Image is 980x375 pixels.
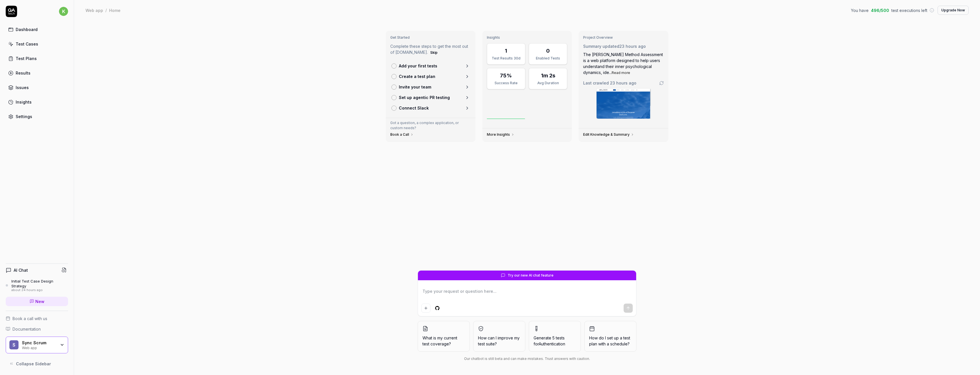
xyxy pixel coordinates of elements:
[589,335,632,347] span: How do I set up a test plan with a schedule?
[487,132,514,137] a: More Insights
[389,61,472,71] a: Add your first tests
[6,24,68,35] a: Dashboard
[16,361,51,367] span: Collapse Sidebar
[16,26,38,32] div: Dashboard
[583,80,636,86] span: Last crawled
[487,35,567,40] h3: Insights
[14,267,28,273] h4: AI Chat
[390,132,414,137] a: Book a Call
[399,94,450,100] p: Set up agentic PR testing
[389,82,472,92] a: Invite your team
[59,6,68,17] button: k
[534,335,565,346] span: Generate 5 tests for Authentication
[6,337,68,354] button: SSync ScrumWeb app
[491,81,522,86] div: Success Rate
[491,56,522,61] div: Test Results 30d
[399,84,431,90] p: Invite your team
[9,340,19,349] span: S
[583,44,619,49] span: Summary updated
[16,99,32,105] div: Insights
[851,7,869,13] span: You have
[6,316,68,322] a: Book a call with us
[16,70,30,76] div: Results
[584,321,636,352] button: How do I set up a test plan with a schedule?
[390,120,471,131] p: Got a question, a complex application, or custom needs?
[610,81,636,85] time: 23 hours ago
[597,88,651,119] img: Screenshot
[659,81,664,85] a: Go to crawling settings
[399,63,437,69] p: Add your first tests
[422,335,465,347] span: What is my current test coverage?
[583,35,664,40] h3: Project Overview
[85,7,103,13] div: Web app
[11,279,68,288] div: Initial Test Case Design Strategy
[891,7,927,13] span: test executions left
[532,56,563,61] div: Enabled Tests
[16,55,37,61] div: Test Plans
[478,335,520,347] span: How can I improve my test suite?
[6,67,68,79] a: Results
[16,41,38,47] div: Test Cases
[6,297,68,306] a: New
[390,35,471,40] h3: Get Started
[938,6,969,15] button: Upgrade Now
[389,71,472,82] a: Create a test plan
[612,70,630,75] button: Read more
[532,81,563,86] div: Avg Duration
[418,321,470,352] button: What is my current test coverage?
[508,273,554,278] span: Try our new AI chat feature
[429,49,439,56] button: Skip
[6,279,68,292] a: Initial Test Case Design Strategyabout 24 hours ago
[583,132,634,137] a: Edit Knowledge & Summary
[6,53,68,64] a: Test Plans
[473,321,525,352] button: How can I improve my test suite?
[399,73,435,79] p: Create a test plan
[619,44,646,49] time: 23 hours ago
[6,326,68,332] a: Documentation
[529,321,581,352] button: Generate 5 tests forAuthentication
[399,105,429,111] p: Connect Slack
[6,358,68,369] button: Collapse Sidebar
[16,114,32,119] div: Settings
[6,82,68,93] a: Issues
[500,72,512,79] div: 75%
[871,7,889,13] span: 496 / 500
[59,7,68,16] span: k
[505,47,507,55] div: 1
[390,43,471,56] p: Complete these steps to get the most out of [DOMAIN_NAME].
[11,288,68,292] div: about 24 hours ago
[546,47,550,55] div: 0
[6,111,68,122] a: Settings
[105,7,107,13] div: /
[22,345,56,350] div: Web app
[6,96,68,108] a: Insights
[6,38,68,50] a: Test Cases
[583,52,663,75] span: The [PERSON_NAME] Method Assessment is a web platform designed to help users understand their inn...
[109,7,121,13] div: Home
[35,298,44,304] span: New
[389,92,472,103] a: Set up agentic PR testing
[13,316,47,322] span: Book a call with us
[13,326,41,332] span: Documentation
[541,72,555,79] div: 1m 2s
[389,103,472,113] a: Connect Slack
[22,340,56,345] div: Sync Scrum
[418,356,636,361] div: Our chatbot is still beta and can make mistakes. Trust answers with caution.
[421,304,430,313] button: Add attachment
[16,85,29,90] div: Issues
